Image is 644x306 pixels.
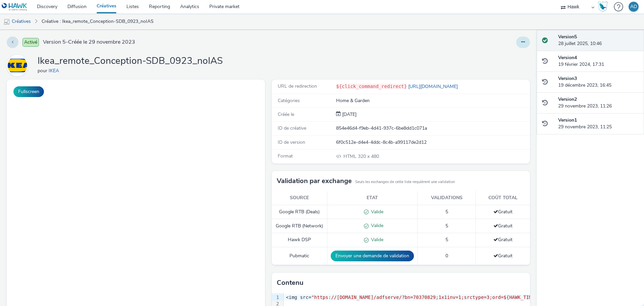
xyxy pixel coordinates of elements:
img: Hawk Academy [598,1,608,12]
a: Hawk Academy [598,1,610,12]
div: 29 novembre 2023, 11:26 [558,96,639,110]
span: Gratuit [493,223,513,229]
button: Fullscreen [13,86,44,97]
img: undefined Logo [2,3,28,11]
img: IKEA [8,56,27,75]
strong: Version 5 [558,34,577,40]
span: URL de redirection [278,83,317,89]
span: Valide [369,236,383,243]
h1: Ikea_remote_Conception-SDB_0923_noIAS [38,55,223,68]
div: 854e46d4-f9eb-4d41-937c-6be8dd1c071a [336,125,529,132]
small: Seuls les exchanges de cette liste requièrent une validation [355,179,455,185]
span: HTML [343,153,358,160]
div: Home & Garden [336,97,529,104]
td: Hawk DSP [272,233,327,247]
td: Google RTB (Deals) [272,205,327,219]
th: Validations [418,191,476,205]
span: ID de créative [278,125,306,131]
a: [URL][DOMAIN_NAME] [407,83,461,90]
span: 0 [445,253,448,259]
button: Envoyer une demande de validation [331,251,414,261]
div: 28 juillet 2025, 10:46 [558,34,639,47]
h3: Validation par exchange [277,176,352,186]
th: Coût total [476,191,530,205]
div: Création 29 novembre 2023, 11:25 [341,111,357,118]
code: ${click_command_redirect} [336,84,407,89]
a: IKEA [7,62,31,69]
span: Catégories [278,97,300,104]
span: 5 [445,209,448,215]
span: 320 x 480 [343,153,379,160]
span: 5 [445,236,448,243]
span: Créée le [278,111,294,118]
a: IKEA [49,68,62,74]
div: 19 février 2024, 17:31 [558,54,639,68]
span: Format [278,153,293,159]
span: pour [38,68,49,74]
span: "https://[DOMAIN_NAME]/adfserve/?bn=70370829;1x1inv=1;srctype=3;ord=${HAWK_TIMESTAMP}" [311,295,554,300]
img: mobile [3,18,10,25]
span: [DATE] [341,111,357,118]
span: Gratuit [493,209,513,215]
div: <img src= border= width= height= /> [284,294,643,301]
strong: Version 2 [558,96,577,102]
span: Gratuit [493,253,513,259]
span: Version 5 - Créée le 29 novembre 2023 [43,38,135,46]
span: Activé [22,38,39,47]
h3: Contenu [277,278,304,288]
th: Etat [327,191,418,205]
span: Valide [369,209,383,215]
span: 5 [445,223,448,229]
div: AD [630,2,637,12]
strong: Version 4 [558,54,577,61]
td: Google RTB (Network) [272,219,327,233]
div: 19 décembre 2023, 16:45 [558,75,639,89]
span: Gratuit [493,236,513,243]
span: ID de version [278,139,305,145]
th: Source [272,191,327,205]
strong: Version 1 [558,117,577,123]
div: 29 novembre 2023, 11:25 [558,117,639,131]
strong: Version 3 [558,75,577,82]
span: Valide [369,222,383,229]
a: Créative : Ikea_remote_Conception-SDB_0923_noIAS [38,13,157,30]
div: 1 [272,294,280,301]
td: Pubmatic [272,247,327,265]
div: 6f0c512e-d4e4-4ddc-8c4b-a99117de2d12 [336,139,529,146]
